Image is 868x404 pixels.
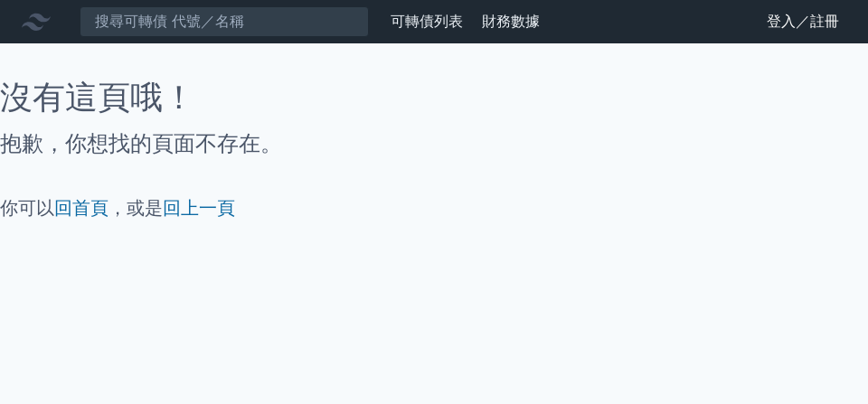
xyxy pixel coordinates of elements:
[163,197,235,219] a: 回上一頁
[482,13,540,30] a: 財務數據
[80,6,369,37] input: 搜尋可轉債 代號／名稱
[752,7,854,36] a: 登入／註冊
[54,197,108,219] a: 回首頁
[391,13,463,30] a: 可轉債列表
